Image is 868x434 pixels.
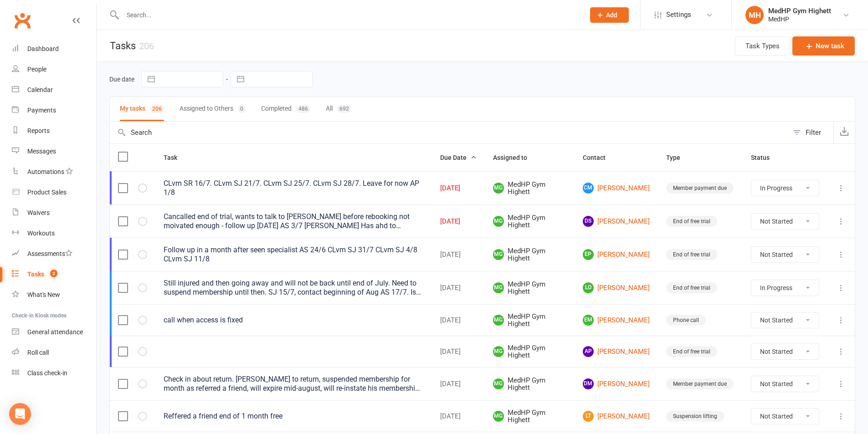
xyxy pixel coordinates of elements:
[109,76,134,83] label: Due date
[583,282,650,293] a: LO[PERSON_NAME]
[493,154,537,161] span: Assigned to
[440,251,477,259] div: [DATE]
[164,152,187,163] button: Task
[27,86,53,93] div: Calendar
[768,7,831,15] div: MedHP Gym Highett
[493,216,504,227] span: MG
[493,315,504,326] span: MG
[27,127,50,134] div: Reports
[27,168,64,175] div: Automations
[440,154,477,161] span: Due Date
[583,154,616,161] span: Contact
[180,97,246,121] button: Assigned to Others0
[440,413,477,420] div: [DATE]
[493,152,537,163] button: Assigned to
[12,80,96,100] a: Calendar
[337,105,351,113] div: 692
[666,5,691,25] span: Settings
[440,380,477,388] div: [DATE]
[583,411,650,422] a: LT[PERSON_NAME]
[12,244,96,264] a: Assessments
[326,97,351,121] button: All692
[27,107,56,114] div: Payments
[440,184,477,192] div: [DATE]
[583,152,616,163] button: Contact
[666,411,724,422] div: Suspension lifting
[493,409,566,424] span: MedHP Gym Highett
[296,105,310,113] div: 486
[493,181,566,196] span: MedHP Gym Highett
[493,214,566,229] span: MedHP Gym Highett
[493,247,566,262] span: MedHP Gym Highett
[27,148,56,155] div: Messages
[666,249,717,260] div: End of free trial
[27,369,67,377] div: Class check-in
[583,378,650,389] a: DM[PERSON_NAME]
[261,97,310,121] button: Completed486
[666,346,717,357] div: End of free trial
[768,15,831,23] div: MedHP
[666,154,690,161] span: Type
[12,322,96,342] a: General attendance kiosk mode
[666,152,690,163] button: Type
[666,282,717,293] div: End of free trial
[493,378,504,389] span: MG
[583,249,594,260] span: EP
[164,245,424,264] div: Follow up in a month after seen specialist AS 24/6 CLvm SJ 31/7 CLvm SJ 4/8 CLvm SJ 11/8
[792,36,855,56] button: New task
[12,39,96,59] a: Dashboard
[751,152,780,163] button: Status
[27,230,55,237] div: Workouts
[97,30,154,61] h1: Tasks
[164,179,424,197] div: CLvm SR 16/7. CLvm SJ 21/7. CLvm SJ 25/7. CLvm SJ 28/7. Leave for now AP 1/8
[583,346,650,357] a: AP[PERSON_NAME]
[27,209,50,216] div: Waivers
[440,152,477,163] button: Due Date
[590,7,629,23] button: Add
[606,11,617,19] span: Add
[583,183,594,194] span: CM
[164,412,424,421] div: Reffered a friend end of 1 month free
[12,141,96,162] a: Messages
[583,315,594,326] span: EM
[164,212,424,230] div: Cancalled end of trial, wants to talk to [PERSON_NAME] before rebooking not moivated enough - fol...
[440,317,477,324] div: [DATE]
[139,41,154,51] div: 206
[493,377,566,392] span: MedHP Gym Highett
[440,218,477,225] div: [DATE]
[12,342,96,363] a: Roll call
[164,154,187,161] span: Task
[493,282,504,293] span: MG
[50,270,57,277] span: 2
[493,281,566,296] span: MedHP Gym Highett
[12,100,96,121] a: Payments
[12,223,96,244] a: Workouts
[12,121,96,141] a: Reports
[27,45,59,52] div: Dashboard
[583,183,650,194] a: CM[PERSON_NAME]
[583,378,594,389] span: DM
[745,6,764,24] div: MH
[27,291,60,298] div: What's New
[12,203,96,223] a: Waivers
[583,282,594,293] span: LO
[583,216,594,227] span: DS
[12,363,96,383] a: Class kiosk mode
[164,375,424,393] div: Check in about return. [PERSON_NAME] to return, suspended membership for month as referred a frie...
[12,264,96,285] a: Tasks 2
[27,328,83,336] div: General attendance
[27,66,46,73] div: People
[666,378,734,389] div: Member payment due
[493,313,566,328] span: MedHP Gym Highett
[27,250,72,257] div: Assessments
[12,59,96,80] a: People
[583,249,650,260] a: EP[PERSON_NAME]
[164,279,424,297] div: Still injured and then going away and will not be back until end of July. Need to suspend members...
[440,348,477,356] div: [DATE]
[806,127,821,138] div: Filter
[27,189,67,196] div: Product Sales
[12,162,96,182] a: Automations
[666,315,706,326] div: Phone call
[583,346,594,357] span: AP
[12,182,96,203] a: Product Sales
